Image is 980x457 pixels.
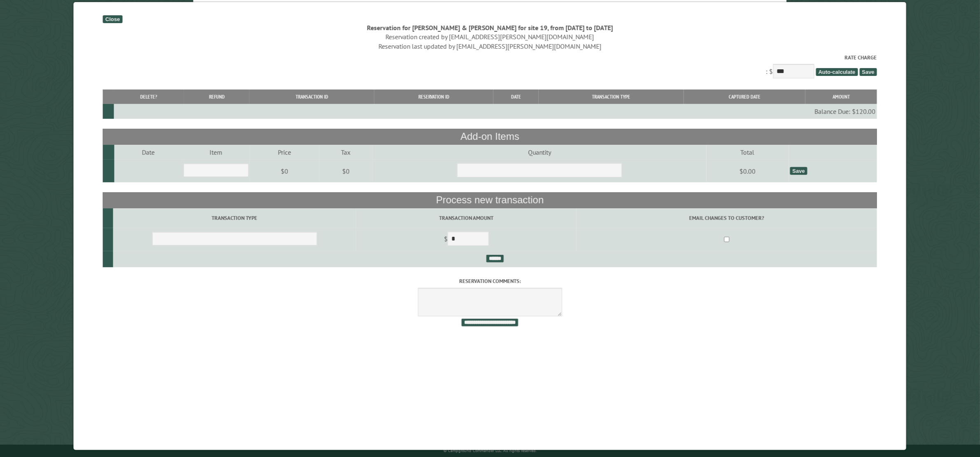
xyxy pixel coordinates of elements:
th: Process new transaction [103,192,877,208]
label: Transaction Type [115,214,355,222]
div: Reservation for [PERSON_NAME] & [PERSON_NAME] for site 19, from [DATE] to [DATE] [103,23,877,32]
td: $0.00 [707,160,789,183]
th: Transaction ID [250,90,375,104]
td: Item [182,145,250,160]
div: Reservation last updated by [EMAIL_ADDRESS][PERSON_NAME][DOMAIN_NAME] [103,42,877,51]
td: Date [115,145,182,160]
td: Quantity [373,145,706,160]
td: $0 [250,160,319,183]
td: Tax [319,145,373,160]
label: Rate Charge [103,54,877,61]
td: Price [250,145,319,160]
div: Save [790,167,807,175]
td: Total [707,145,789,160]
th: Reservation ID [374,90,493,104]
td: $ [356,228,577,251]
th: Captured Date [684,90,806,104]
th: Date [493,90,539,104]
div: : $ [103,54,877,80]
th: Transaction Type [539,90,684,104]
th: Amount [806,90,877,104]
span: Save [860,68,877,76]
div: Reservation created by [EMAIL_ADDRESS][PERSON_NAME][DOMAIN_NAME] [103,32,877,41]
label: Transaction Amount [357,214,575,222]
span: Auto-calculate [816,68,858,76]
small: © Campground Commander LLC. All rights reserved. [443,448,537,453]
th: Refund [184,90,249,104]
th: Add-on Items [103,129,877,144]
div: Close [103,15,122,23]
td: $0 [319,160,373,183]
label: Email changes to customer? [578,214,876,222]
th: Delete? [114,90,184,104]
label: Reservation comments: [103,277,877,285]
td: Balance Due: $120.00 [114,104,877,119]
